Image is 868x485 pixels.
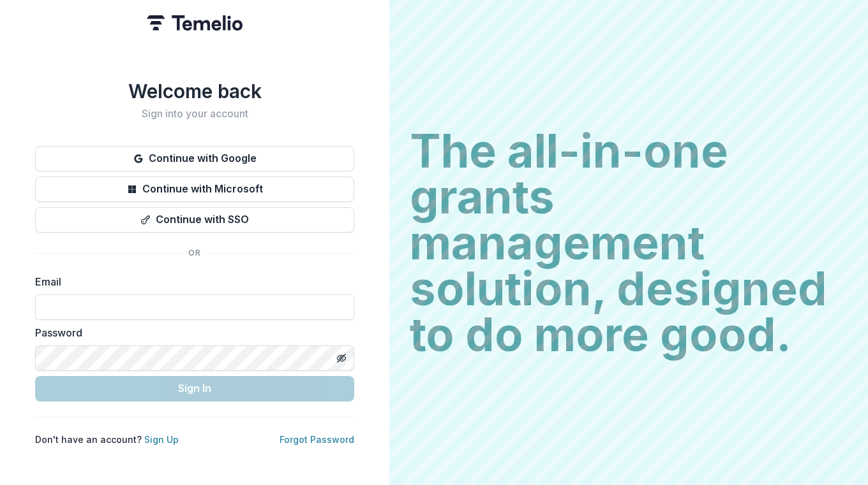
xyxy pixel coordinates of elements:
button: Sign In [35,376,354,402]
button: Toggle password visibility [331,348,352,368]
label: Password [35,325,347,340]
label: Email [35,274,347,289]
button: Continue with Microsoft [35,177,354,202]
img: Temelio [147,15,243,31]
a: Forgot Password [280,434,354,445]
button: Continue with SSO [35,207,354,233]
a: Sign Up [144,434,179,445]
h2: Sign into your account [35,108,354,120]
h1: Welcome back [35,80,354,103]
button: Continue with Google [35,146,354,171]
p: Don't have an account? [35,433,179,446]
